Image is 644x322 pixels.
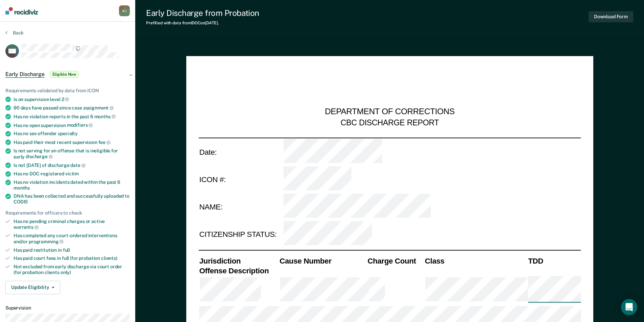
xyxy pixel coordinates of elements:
th: Offense Description [198,266,279,275]
div: Has no open supervision [14,122,130,128]
div: Is not [DATE] of discharge [14,162,130,168]
span: 2 [62,97,69,102]
div: K J [119,5,130,16]
span: specialty [58,131,78,136]
td: ICON #: [198,166,283,193]
span: full [63,247,70,253]
span: date [70,163,85,168]
div: Requirements for officers to check [5,210,130,216]
span: discharge [26,154,53,159]
div: Has no pending criminal charges or active [14,219,130,230]
td: NAME: [198,193,283,221]
button: Download Form [589,11,633,22]
span: months [94,114,116,119]
span: Early Discharge [5,71,45,78]
th: Charge Count [367,256,424,266]
th: Cause Number [279,256,366,266]
div: Has paid court fees in full (for probation [14,255,130,261]
div: Early Discharge from Probation [146,8,259,18]
div: Open Intercom Messenger [621,299,637,315]
th: Jurisdiction [198,256,279,266]
span: months [14,185,30,191]
span: modifiers [67,122,93,128]
div: Requirements validated by data from ICON [5,88,130,94]
div: Has no DOC-registered [14,171,130,177]
div: Has no violation incidents dated within the past 6 [14,179,130,191]
td: Date: [198,138,283,166]
th: TDD [527,256,581,266]
span: Eligible Now [50,71,79,78]
span: fee [98,140,111,145]
button: Update Eligibility [5,281,60,294]
div: Is not serving for an offense that is ineligible for early [14,148,130,159]
td: CITIZENSHIP STATUS: [198,221,283,249]
div: 90 days have passed since case [14,105,130,111]
div: Prefilled with data from IDOC on [DATE] . [146,21,259,25]
span: victim [65,171,79,176]
span: programming [29,239,64,244]
span: assignment [83,105,114,110]
img: Recidiviz [5,7,38,15]
div: Not excluded from early discharge via court order (for probation clients [14,264,130,275]
div: Has no sex offender [14,131,130,137]
th: Class [424,256,527,266]
button: Back [5,30,24,36]
span: warrants [14,224,39,230]
div: Has paid their most recent supervision [14,139,130,145]
span: clients) [101,255,117,261]
div: Is on supervision level [14,96,130,102]
div: Has no violation reports in the past 6 [14,114,130,120]
span: CODIS [14,199,28,204]
div: Has completed any court-ordered interventions and/or [14,233,130,244]
div: CBC DISCHARGE REPORT [340,118,439,128]
button: KJ [119,5,130,16]
div: DNA has been collected and successfully uploaded to [14,193,130,205]
div: DEPARTMENT OF CORRECTIONS [325,107,455,118]
dt: Supervision [5,305,130,311]
span: only) [61,270,71,275]
div: Has paid restitution in [14,247,130,253]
